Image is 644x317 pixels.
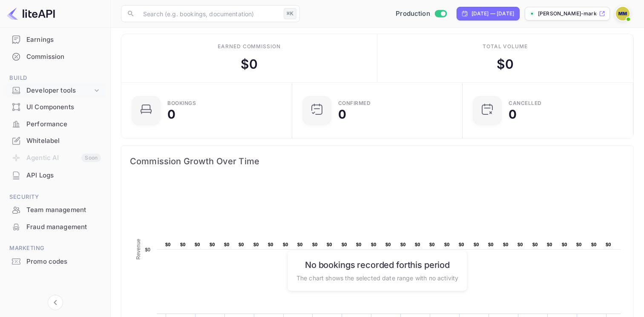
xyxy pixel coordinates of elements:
[312,242,318,247] text: $0
[327,242,332,247] text: $0
[532,242,538,247] text: $0
[26,119,101,129] div: Performance
[5,99,105,116] div: UI Components
[5,116,105,132] a: Performance
[239,242,244,247] text: $0
[562,242,567,247] text: $0
[483,43,528,50] div: Total volume
[488,242,494,247] text: $0
[342,242,347,247] text: $0
[26,222,101,232] div: Fraud management
[5,244,105,253] span: Marketing
[591,242,597,247] text: $0
[210,242,215,247] text: $0
[457,7,520,20] div: Click to change the date range period
[371,242,377,247] text: $0
[283,242,288,247] text: $0
[165,242,171,247] text: $0
[392,9,450,19] div: Switch to Sandbox mode
[218,43,281,50] div: Earned commission
[471,10,514,17] div: [DATE] — [DATE]
[5,133,105,149] div: Whitelabel
[48,295,63,310] button: Collapse navigation
[253,242,259,247] text: $0
[26,35,101,45] div: Earnings
[385,242,391,247] text: $0
[224,242,230,247] text: $0
[547,242,552,247] text: $0
[338,108,346,120] div: 0
[509,101,542,106] div: CANCELLED
[517,242,523,247] text: $0
[138,5,280,22] input: Search (e.g. bookings, documentation)
[296,259,458,270] h6: No bookings recorded for this period
[503,242,509,247] text: $0
[396,9,430,19] span: Production
[5,167,105,184] div: API Logs
[5,202,105,218] a: Team management
[400,242,406,247] text: $0
[297,242,303,247] text: $0
[576,242,582,247] text: $0
[26,205,101,215] div: Team management
[5,32,105,47] a: Earnings
[538,10,597,17] p: [PERSON_NAME]-marketing-7i1j1...
[167,101,196,106] div: Bookings
[5,253,105,269] a: Promo codes
[145,247,150,252] text: $0
[497,55,514,74] div: $ 0
[26,102,101,112] div: UI Components
[135,238,141,259] text: Revenue
[509,108,517,120] div: 0
[5,49,105,64] a: Commission
[5,49,105,65] div: Commission
[7,7,55,20] img: LiteAPI logo
[5,219,105,235] a: Fraud management
[5,116,105,133] div: Performance
[195,242,200,247] text: $0
[429,242,435,247] text: $0
[26,257,101,267] div: Promo codes
[130,154,625,168] span: Commission Growth Over Time
[5,133,105,148] a: Whitelabel
[5,192,105,202] span: Security
[5,167,105,183] a: API Logs
[5,73,105,83] span: Build
[268,242,273,247] text: $0
[474,242,479,247] text: $0
[167,108,175,120] div: 0
[5,99,105,115] a: UI Components
[415,242,420,247] text: $0
[180,242,186,247] text: $0
[5,219,105,236] div: Fraud management
[5,32,105,48] div: Earnings
[616,7,630,20] img: Mannix Marketing
[26,86,92,96] div: Developer tools
[296,273,458,282] p: The chart shows the selected date range with no activity
[459,242,464,247] text: $0
[26,171,101,180] div: API Logs
[241,55,258,74] div: $ 0
[284,8,296,19] div: ⌘K
[5,202,105,218] div: Team management
[26,52,101,62] div: Commission
[444,242,450,247] text: $0
[338,101,371,106] div: Confirmed
[356,242,362,247] text: $0
[26,136,101,146] div: Whitelabel
[5,83,105,98] div: Developer tools
[5,253,105,270] div: Promo codes
[606,242,611,247] text: $0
